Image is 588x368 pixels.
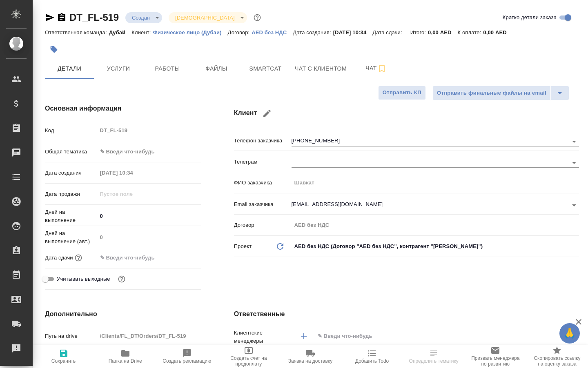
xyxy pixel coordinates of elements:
button: 🙏 [559,323,580,344]
p: Клиент: [131,29,153,35]
h4: Основная информация [45,104,201,113]
a: Физическое лицо (Дубаи) [153,29,228,35]
input: ✎ Введи что-нибудь [317,331,549,341]
span: Скопировать ссылку на оценку заказа [531,355,583,367]
span: 🙏 [563,325,577,342]
input: Пустое поле [97,188,169,200]
span: Отправить КП [383,88,421,98]
p: Общая тематика [45,148,97,156]
input: Пустое поле [97,231,201,243]
button: Сохранить [33,345,94,368]
p: Дата сдачи [45,254,73,262]
div: ✎ Введи что-нибудь [97,145,201,159]
p: Физическое лицо (Дубаи) [153,29,228,35]
span: Создать счет на предоплату [223,355,274,367]
button: Если добавить услуги и заполнить их объемом, то дата рассчитается автоматически [73,253,84,263]
p: [DATE] 10:34 [333,29,373,35]
div: Создан [125,12,162,23]
svg: Подписаться [377,64,387,73]
button: Определить тематику [403,345,465,368]
div: AED без НДС (Договор "AED без НДС", контрагент "[PERSON_NAME]") [292,239,579,253]
p: Дней на выполнение (авт.) [45,229,97,246]
button: Скопировать ссылку для ЯМессенджера [45,13,55,22]
button: Создать счет на предоплату [218,345,279,368]
h4: Дополнительно [45,309,201,319]
span: Отправить финальные файлы на email [437,89,546,98]
p: Email заказчика [234,200,292,208]
span: Детали [50,64,89,74]
p: Телеграм [234,158,292,166]
button: Скопировать ссылку [57,13,67,22]
p: Договор [234,221,292,229]
span: Файлы [197,64,236,74]
button: [DEMOGRAPHIC_DATA] [173,14,237,21]
span: Учитывать выходные [57,275,110,283]
p: Клиентские менеджеры [234,329,292,345]
button: Скопировать ссылку на оценку заказа [526,345,588,368]
h4: Клиент [234,104,579,123]
button: Open [568,157,580,168]
span: Создать рекламацию [163,358,211,364]
a: DT_FL-519 [69,12,119,23]
p: Итого: [410,29,428,35]
p: Дубай [109,29,132,35]
input: Пустое поле [292,177,579,188]
p: 0,00 AED [428,29,457,35]
button: Open [568,200,580,211]
input: Пустое поле [97,330,201,342]
input: Пустое поле [97,124,201,136]
h4: Ответственные [234,309,579,319]
button: Создать рекламацию [156,345,218,368]
p: Дата продажи [45,190,97,198]
div: split button [432,86,569,100]
button: Добавить тэг [45,40,63,58]
button: Добавить менеджера [294,326,314,346]
p: Путь на drive [45,332,97,340]
input: ✎ Введи что-нибудь [97,210,201,222]
span: Работы [148,64,187,74]
span: Папка на Drive [109,358,142,364]
span: Определить тематику [409,358,459,364]
button: Доп статусы указывают на важность/срочность заказа [252,12,263,23]
span: Добавить Todo [355,358,389,364]
span: Заявка на доставку [288,358,332,364]
button: Отправить финальные файлы на email [432,86,551,100]
p: Договор: [228,29,252,35]
p: Проект [234,242,252,251]
p: Дата создания [45,169,97,177]
input: Пустое поле [292,219,579,231]
p: ФИО заказчика [234,179,292,187]
span: Smartcat [246,64,285,74]
button: Open [568,136,580,147]
button: Отправить КП [378,86,426,100]
input: Пустое поле [97,167,169,179]
p: AED без НДС [252,29,293,35]
span: Услуги [99,64,138,74]
span: Чат с клиентом [295,64,347,74]
input: ✎ Введи что-нибудь [97,252,169,264]
button: Создан [129,14,152,21]
p: Дата создания: [293,29,333,35]
span: Сохранить [51,358,76,364]
p: 0,00 AED [483,29,512,35]
span: Призвать менеджера по развитию [470,355,521,367]
div: Создан [169,12,247,23]
button: Заявка на доставку [279,345,341,368]
p: Дата сдачи: [372,29,404,35]
button: Добавить Todo [341,345,403,368]
button: Выбери, если сб и вс нужно считать рабочими днями для выполнения заказа. [116,274,127,284]
span: Кратко детали заказа [503,13,557,22]
div: ✎ Введи что-нибудь [100,148,192,156]
p: Дней на выполнение [45,208,97,224]
p: К оплате: [458,29,483,35]
button: Призвать менеджера по развитию [465,345,526,368]
span: Чат [356,63,396,73]
p: Телефон заказчика [234,137,292,145]
p: Ответственная команда: [45,29,109,35]
p: Код [45,126,97,135]
a: AED без НДС [252,29,293,35]
button: Папка на Drive [94,345,156,368]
